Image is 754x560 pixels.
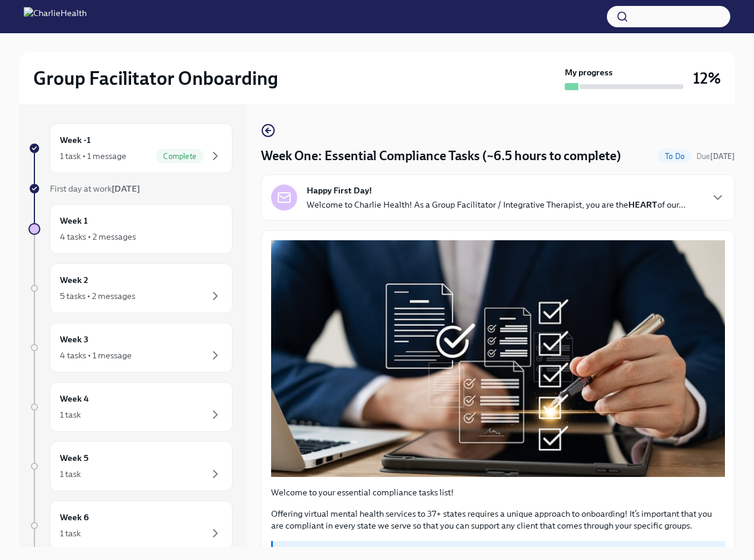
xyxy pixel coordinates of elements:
p: UKG Billing: Clock all following tasks as Compliance Tasks [278,546,720,558]
div: 1 task [60,409,81,421]
a: Week 61 task [28,501,233,551]
p: Offering virtual mental health services to 37+ states requires a unique approach to onboarding! I... [271,508,725,532]
strong: My progress [565,66,613,78]
div: 5 tasks • 2 messages [60,290,135,302]
span: Due [696,152,735,161]
h6: Week 3 [60,333,88,346]
h6: Week 5 [60,451,88,464]
h6: Week 1 [60,214,88,227]
div: 4 tasks • 1 message [60,349,132,361]
a: Week 41 task [28,382,233,432]
img: CharlieHealth [24,7,87,26]
strong: [DATE] [710,152,735,161]
h6: Week 6 [60,511,89,524]
h6: Week 4 [60,392,89,405]
p: Welcome to Charlie Health! As a Group Facilitator / Integrative Therapist, you are the of our... [307,199,686,211]
strong: HEART [628,199,657,210]
a: Week 25 tasks • 2 messages [28,263,233,313]
div: 1 task [60,468,81,480]
a: Week 34 tasks • 1 message [28,323,233,373]
a: Week -11 task • 1 messageComplete [28,123,233,173]
button: Zoom image [271,240,725,477]
div: 1 task [60,527,81,539]
a: Week 14 tasks • 2 messages [28,204,233,254]
h3: 12% [693,68,721,89]
h6: Week -1 [60,133,91,147]
strong: [DATE] [112,183,140,194]
strong: Happy First Day! [307,184,372,196]
span: Complete [156,152,203,161]
h2: Group Facilitator Onboarding [33,66,278,90]
h4: Week One: Essential Compliance Tasks (~6.5 hours to complete) [261,147,621,165]
p: Welcome to your essential compliance tasks list! [271,486,725,498]
a: Week 51 task [28,441,233,491]
span: To Do [658,152,692,161]
span: First day at work [50,183,140,194]
h6: Week 2 [60,273,88,287]
span: September 29th, 2025 10:00 [696,151,735,162]
div: 1 task • 1 message [60,150,126,162]
a: First day at work[DATE] [28,183,233,195]
div: 4 tasks • 2 messages [60,231,136,243]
